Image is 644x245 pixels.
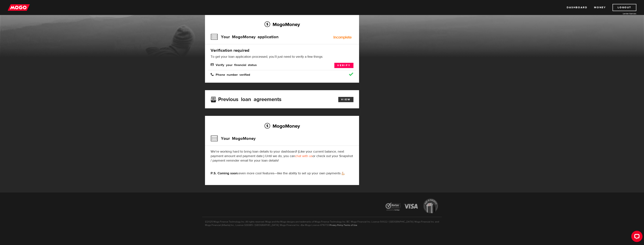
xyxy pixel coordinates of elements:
[333,35,352,39] div: Incomplete
[211,63,257,66] span: Verify your financial status
[211,122,353,130] h2: MogoMoney
[613,4,636,11] a: Logout
[608,12,636,15] a: Lender licences
[382,196,442,217] img: legal-icons-92a2ffecb4d32d839781d1b4e4802d7b.png
[211,48,353,53] h4: Verification required
[334,63,353,68] a: Verify
[211,96,281,101] h3: Previous loan agreements
[295,154,312,158] a: chat with us
[594,4,606,11] a: Money
[628,229,644,245] iframe: LiveChat chat widget
[211,20,353,28] h2: MogoMoney
[211,32,279,42] h3: Your MogoMoney application
[211,134,256,143] h3: Your MogoMoney
[344,224,357,227] a: Terms of Use
[338,97,353,102] a: View
[202,217,442,227] p: ©2025 Mogo Finance Technology Inc. All rights reserved. Mogo and the Mogo designs are trademarks ...
[8,4,30,11] img: mogo_logo-11ee424be714fa7cbb0f0f49df9e16ec.png
[329,224,343,227] a: Privacy Policy
[567,4,587,11] a: Dashboard
[211,73,250,76] span: Phone number verified
[342,172,345,175] img: strong arm emoji
[211,149,353,163] p: We're working hard to bring loan details to your dashboard! (Like your current balance, next paym...
[211,171,353,176] p: even more cool features—like the ability to set up your own payments
[211,55,353,59] p: To get your loan application processed, you’ll just need to verify a few things:
[211,171,239,175] strong: P.S. Coming soon:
